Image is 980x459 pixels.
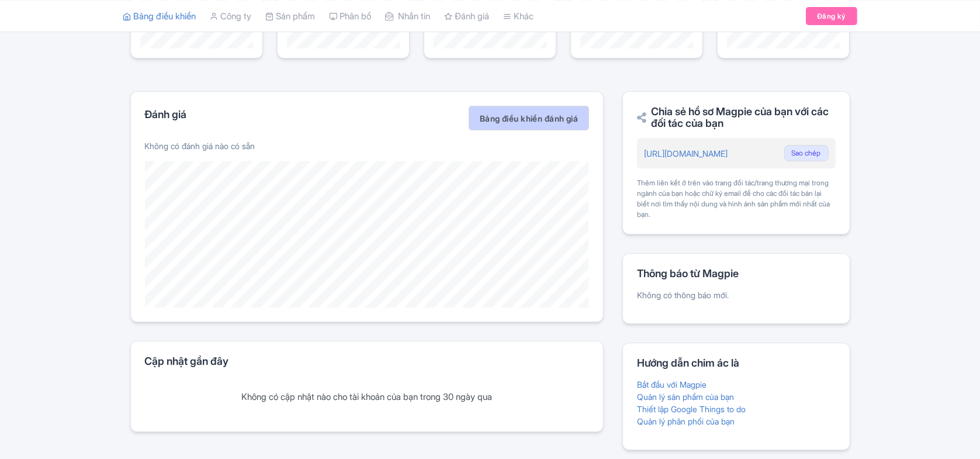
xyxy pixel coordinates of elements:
[637,267,739,279] font: Thông báo từ Magpie
[637,357,739,369] font: Hướng dẫn chim ác là
[637,379,707,389] a: Bắt đầu với Magpie
[276,10,316,21] font: Sản phẩm
[145,355,229,367] font: Cập nhật gần đây
[145,108,187,120] font: Đánh giá
[455,10,490,21] font: Đánh giá
[644,149,728,158] a: [URL][DOMAIN_NAME]
[817,11,846,20] font: Đăng ký
[651,105,829,129] font: Chia sẻ hồ sơ Magpie của bạn với các đối tác của bạn
[480,113,578,123] font: Bảng điều khiển đánh giá
[221,10,252,21] font: Công ty
[145,141,255,151] font: Không có đánh giá nào có sẵn
[134,10,196,21] font: Bảng điều khiển
[469,106,589,130] a: Bảng điều khiển đánh giá
[784,145,829,161] button: Sao chép
[399,10,431,21] font: Nhắn tin
[637,416,735,426] a: Quản lý phân phối của bạn
[340,10,372,21] font: Phân bổ
[637,290,729,300] font: Không có thông báo mới.
[514,10,534,21] font: Khác
[792,149,821,157] font: Sao chép
[637,178,830,219] font: Thêm liên kết ở trên vào trang đối tác/trang thương mại trong ngành của bạn hoặc chữ ký email để ...
[241,391,492,402] font: Không có cập nhật nào cho tài khoản của bạn trong 30 ngày qua
[637,404,746,414] a: Thiết lập Google Things to do
[806,6,857,25] a: Đăng ký
[637,392,734,402] a: Quản lý sản phẩm của bạn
